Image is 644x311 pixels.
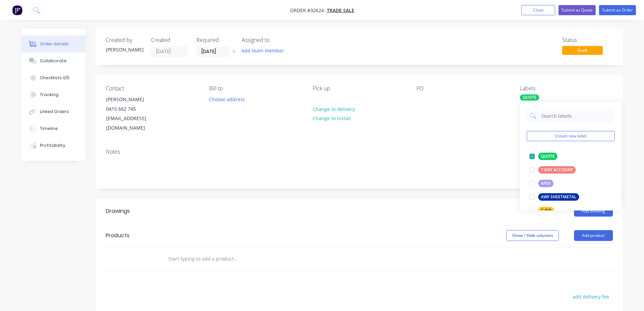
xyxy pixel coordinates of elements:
div: Order details [40,41,69,47]
button: QUOTE [527,152,560,161]
div: Assigned to [242,37,309,43]
button: Collaborate [21,52,86,69]
img: Factory [12,5,22,15]
div: Checklists 0/0 [40,75,70,81]
input: Start typing to add a product... [168,252,303,266]
div: Collaborate [40,58,67,64]
div: 0415 662 745 [106,104,162,114]
span: Draft [562,46,603,54]
button: Checklists 0/0 [21,69,86,86]
div: QUOTE [538,153,557,160]
div: PO [416,85,509,92]
div: C.O.D [538,207,554,214]
div: Bill to [209,85,302,92]
div: Notes [106,149,613,155]
button: AWF SHEETMETAL [527,192,582,202]
div: Labels [520,85,613,92]
div: Tracking [40,92,58,98]
button: Timeline [21,120,86,137]
button: Close [521,5,555,15]
div: Required [196,37,234,43]
button: Add drawing [574,206,613,217]
button: Add team member [238,46,287,55]
div: [EMAIL_ADDRESS][DOMAIN_NAME] [106,114,162,133]
button: APEX [527,179,556,188]
div: Products [106,231,129,240]
div: Profitability [40,142,65,149]
button: 7 DAY ACCOUNT [527,165,578,175]
button: Create new label [527,131,615,141]
div: AWF SHEETMETAL [538,193,579,201]
div: Contact [106,85,198,92]
div: Created [151,37,188,43]
div: Drawings [106,207,130,215]
button: Linked Orders [21,103,86,120]
button: Change to delivery [309,104,358,113]
button: C.O.D [527,206,557,215]
button: Add team member [242,46,288,55]
div: [PERSON_NAME]0415 662 745[EMAIL_ADDRESS][DOMAIN_NAME] [100,94,168,133]
div: [PERSON_NAME] [106,95,162,104]
div: Pick up [313,85,405,92]
input: Search labels [541,109,611,123]
button: Add product [574,230,613,241]
button: Submit as Order [599,5,636,15]
div: [PERSON_NAME] [106,46,143,53]
div: Status [562,37,613,43]
button: Choose address [206,94,249,104]
div: Timeline [40,126,58,132]
div: QUOTE [520,94,539,101]
button: add delivery fee [569,292,613,301]
button: Change to install [309,114,354,123]
button: Tracking [21,86,86,103]
div: APEX [538,180,553,187]
span: Order #32624 - [290,7,327,14]
button: Profitability [21,137,86,154]
div: 7 DAY ACCOUNT [538,166,576,174]
a: TRADE SALE [327,7,354,14]
div: Created by [106,37,143,43]
button: Show / Hide columns [506,230,559,241]
button: Submit as Quote [558,5,596,15]
div: Linked Orders [40,109,69,115]
button: Order details [21,36,86,52]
